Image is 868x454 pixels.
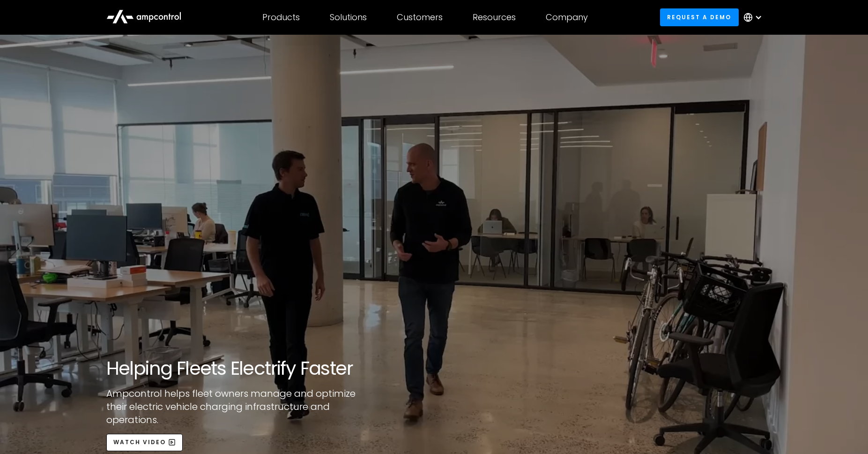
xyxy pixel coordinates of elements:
[546,12,588,23] div: Company
[330,12,367,23] div: Solutions
[262,12,300,23] div: Products
[660,8,739,26] a: Request a demo
[397,12,443,23] div: Customers
[473,12,516,23] div: Resources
